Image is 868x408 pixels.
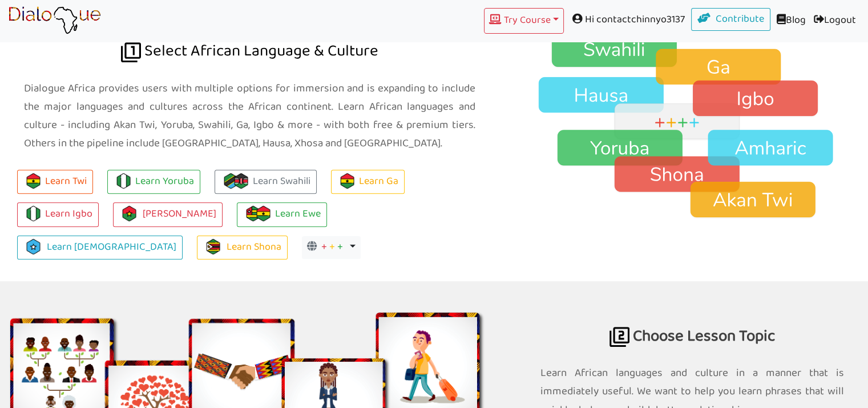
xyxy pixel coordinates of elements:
img: learn African language platform app [8,6,101,35]
h2: Choose Lesson Topic [540,281,844,358]
img: flag-ghana.106b55d9.png [26,173,41,189]
a: Learn [DEMOGRAPHIC_DATA] [17,235,183,260]
img: togo.0c01db91.png [245,206,261,221]
span: Hi contactchinnyo3137 [564,8,691,31]
img: flag-nigeria.710e75b6.png [116,173,131,189]
img: flag-ghana.106b55d9.png [340,173,355,189]
img: african language dialogue [121,42,141,62]
a: [PERSON_NAME] [113,202,223,227]
a: Learn Yoruba [107,170,200,194]
a: Learn Ga [331,170,405,194]
a: Learn Igbo [17,202,99,227]
a: Learn Swahili [215,170,317,194]
a: Contribute [691,8,771,31]
span: + [329,238,335,256]
img: flag-nigeria.710e75b6.png [26,206,41,221]
img: burkina-faso.42b537ce.png [122,206,137,221]
img: flag-ghana.106b55d9.png [256,206,271,221]
img: flag-tanzania.fe228584.png [223,173,239,189]
button: Learn Twi [17,170,93,194]
img: zimbabwe.93903875.png [205,239,221,254]
button: + + + [302,236,361,259]
button: Try Course [484,8,564,34]
img: africa language for business travel [609,327,629,347]
span: + [337,238,343,256]
p: Dialogue Africa provides users with multiple options for immersion and is expanding to include th... [24,79,475,153]
span: + [321,238,327,256]
a: Blog [770,8,810,34]
img: somalia.d5236246.png [26,239,41,254]
a: Learn Shona [197,235,288,260]
a: Logout [810,8,860,34]
img: Twi language, Yoruba, Hausa, Fante, Igbo, Swahili, Amharic, Shona [516,30,868,219]
img: kenya.f9bac8fe.png [233,173,249,189]
a: Learn Ewe [237,202,327,227]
